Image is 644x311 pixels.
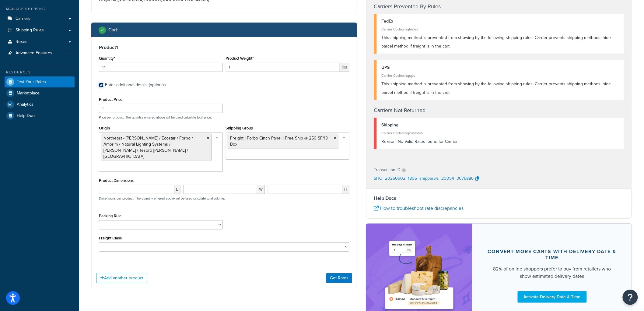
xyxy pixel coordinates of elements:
[99,56,115,61] label: Quantity*
[381,71,619,80] div: Carrier Code: shqups
[99,178,134,183] label: Product Dimensions
[97,196,225,200] p: Dimensions per product. The quantity entered above will be used calculate total volume.
[487,265,617,280] div: 82% of online shoppers prefer to buy from retailers who show estimated delivery dates
[5,76,75,87] a: Test Your Rates
[381,25,619,34] div: Carrier Code: shqfedex
[5,13,75,24] a: Carriers
[374,2,624,11] h4: Carriers Prevented By Rules
[5,6,75,12] div: Manage Shipping
[17,91,40,96] span: Marketplace
[5,48,75,59] a: Advanced Features3
[99,83,103,87] input: Enter additional details (optional)
[374,106,624,115] h4: Carriers Not Returned
[68,51,71,56] span: 3
[174,185,180,194] span: L
[381,34,611,49] span: This shipping method is prevented from showing by the following shipping rules: Carrier prevents ...
[5,48,75,59] li: Advanced Features
[108,27,118,33] h2: Cart :
[103,135,193,160] span: Northeast - [PERSON_NAME] / Ecostar / Forbo / Amorim / Natural Lighting Systems / [PERSON_NAME] /...
[487,249,617,261] div: Convert more carts with delivery date & time
[17,113,37,118] span: Help Docs
[5,110,75,121] a: Help Docs
[105,81,166,89] div: Enter additional details (optional)
[17,102,33,107] span: Analytics
[226,63,340,72] input: 0.00
[226,56,254,61] label: Product Weight*
[381,138,397,145] span: Reason:
[374,195,624,202] h4: Help Docs
[518,291,587,303] a: Activate Delivery Date & Time
[99,126,110,130] label: Origin
[16,39,27,44] span: Boxes
[97,115,351,119] p: Price per product. The quantity entered above will be used calculate total price.
[99,214,121,218] label: Packing Rule
[99,97,122,102] label: Product Price
[381,121,619,129] div: Shipping
[5,36,75,48] a: Boxes
[381,129,619,137] div: Carrier Code: shqcustom5
[96,273,147,283] button: Add another product
[226,126,254,130] label: Shipping Group
[340,63,349,72] span: lbs
[230,135,328,147] span: Freight : Forbo Cinch Panel : Free Ship @ 250 SF/13 Box
[16,51,52,56] span: Advanced Features
[5,99,75,110] a: Analytics
[326,273,352,283] button: Get Rates
[381,81,611,96] span: This shipping method is prevented from showing by the following shipping rules: Carrier prevents ...
[374,205,464,212] a: How to troubleshoot rate discrepancies
[99,63,223,72] input: 0.0
[16,16,30,21] span: Carriers
[5,88,75,99] a: Marketplace
[5,70,75,75] div: Resources
[623,290,638,305] button: Open Resource Center
[16,28,44,33] span: Shipping Rules
[257,185,265,194] span: W
[374,174,474,183] p: SHQ_20250902_1805_shipperws_20054_3076886
[99,236,122,240] label: Freight Class
[342,185,349,194] span: H
[381,17,619,26] div: FedEx
[17,80,46,85] span: Test Your Rates
[99,44,349,51] h3: Product 1
[5,25,75,36] a: Shipping Rules
[374,166,401,174] p: Transaction ID
[381,63,619,72] div: UPS
[381,137,619,146] div: No Valid Rates found for Carrier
